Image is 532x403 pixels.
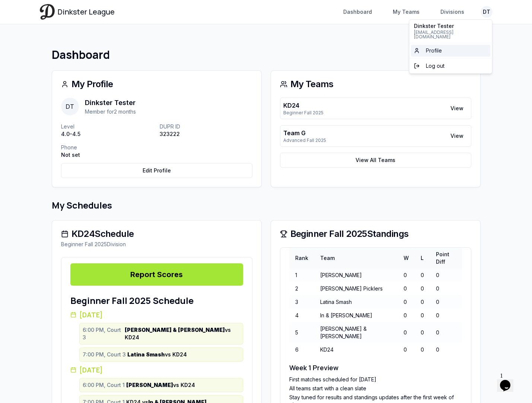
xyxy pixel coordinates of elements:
[426,47,442,54] span: Profile
[497,369,521,392] iframe: chat widget
[414,30,488,39] p: [EMAIL_ADDRESS][DOMAIN_NAME]
[414,23,488,29] p: Dinkster Tester
[426,62,445,70] span: Log out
